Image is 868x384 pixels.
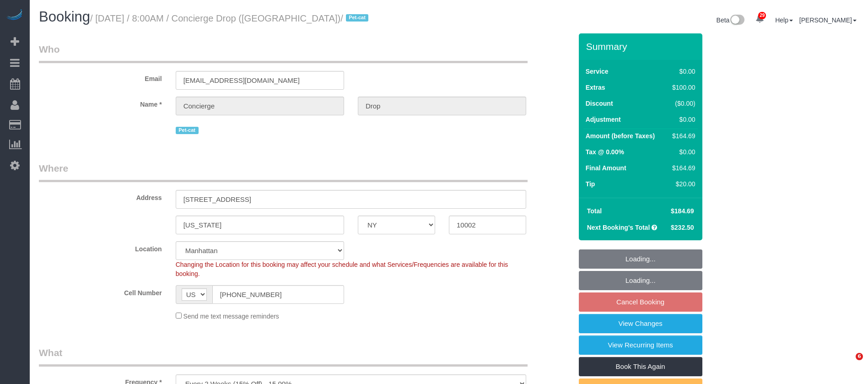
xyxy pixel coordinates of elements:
[90,13,371,23] small: / [DATE] / 8:00AM / Concierge Drop ([GEOGRAPHIC_DATA])
[799,16,857,24] a: [PERSON_NAME]
[579,314,702,333] a: View Changes
[669,147,695,157] div: $0.00
[586,131,655,141] label: Amount (before Taxes)
[5,9,24,22] img: Automaid Logo
[183,313,279,320] span: Send me text message reminders
[176,97,344,115] input: First Name
[176,127,199,134] span: Pet-cat
[856,353,863,360] span: 6
[587,224,650,231] strong: Next Booking's Total
[176,71,344,90] input: Email
[586,67,609,76] label: Service
[586,179,595,189] label: Tip
[587,207,602,215] strong: Total
[837,353,859,375] iframe: Intercom live chat
[586,41,698,52] h3: Summary
[669,179,695,189] div: $20.00
[212,285,344,304] input: Cell Number
[671,207,694,215] span: $184.69
[669,163,695,173] div: $164.69
[39,346,528,367] legend: What
[669,115,695,124] div: $0.00
[32,97,169,109] label: Name *
[586,147,624,157] label: Tax @ 0.00%
[32,71,169,83] label: Email
[758,12,766,19] span: 29
[751,9,769,29] a: 29
[586,115,621,124] label: Adjustment
[176,216,344,234] input: City
[669,83,695,92] div: $100.00
[671,224,694,231] span: $232.50
[579,357,702,376] a: Book This Again
[775,16,793,24] a: Help
[39,43,528,63] legend: Who
[669,99,695,108] div: ($0.00)
[717,16,745,24] a: Beta
[449,216,526,234] input: Zip Code
[358,97,526,115] input: Last Name
[39,162,528,182] legend: Where
[669,131,695,141] div: $164.69
[586,83,605,92] label: Extras
[586,99,613,108] label: Discount
[32,241,169,254] label: Location
[176,261,508,277] span: Changing the Location for this booking may affect your schedule and what Services/Frequencies are...
[32,285,169,297] label: Cell Number
[579,335,702,355] a: View Recurring Items
[340,13,371,23] span: /
[32,190,169,202] label: Address
[586,163,626,173] label: Final Amount
[346,14,369,22] span: Pet-cat
[669,67,695,76] div: $0.00
[729,15,744,27] img: New interface
[39,9,90,25] span: Booking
